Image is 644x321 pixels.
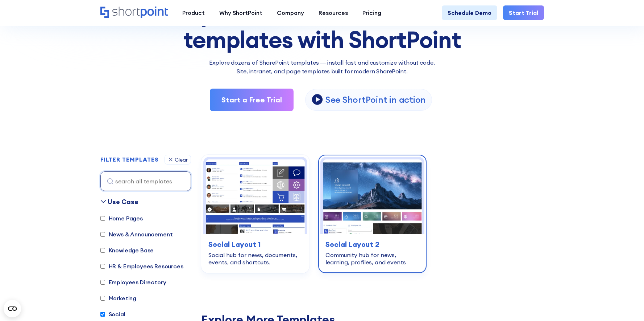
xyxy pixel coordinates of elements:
a: Product [175,5,212,20]
a: SharePoint social intranet template: Social hub for news, documents, events, and shortcuts.Social... [201,155,309,273]
input: Social [100,312,105,317]
a: Why ShortPoint [212,5,270,20]
input: Home Pages [100,216,105,221]
label: Social [100,310,125,318]
input: Marketing [100,296,105,301]
a: Start Trial [503,5,544,20]
input: Knowledge Base [100,248,105,253]
div: Clear [175,157,188,162]
a: Pricing [355,5,389,20]
button: Open CMP widget [4,300,21,317]
a: Schedule Demo [442,5,497,20]
iframe: Chat Widget [608,286,644,321]
div: Pricing [362,8,381,17]
input: HR & Employees Resources [100,264,105,269]
p: See ShortPoint in action [325,94,426,105]
a: Start a Free Trial [210,89,294,111]
img: SharePoint community site: Community hub for news, learning, profiles, and events [323,159,422,234]
a: Resources [311,5,355,20]
label: Marketing [100,294,137,302]
a: Company [270,5,311,20]
div: Community hub for news, learning, profiles, and events [325,251,419,266]
div: Resources [319,8,348,17]
input: search all templates [100,171,191,191]
a: Home [100,7,168,19]
label: Knowledge Base [100,246,154,255]
a: open lightbox [305,89,432,111]
label: News & Announcement [100,230,173,239]
img: SharePoint social intranet template: Social hub for news, documents, events, and shortcuts. [206,159,305,234]
h2: FILTER TEMPLATES [100,157,159,163]
input: Employees Directory [100,280,105,285]
div: Company [277,8,304,17]
label: HR & Employees Resources [100,262,183,271]
div: Product [182,8,205,17]
h3: Social Layout 2 [325,239,419,250]
p: Explore dozens of SharePoint templates — install fast and customize without code. Site, intranet,... [100,58,544,76]
h3: Social Layout 1 [208,239,302,250]
div: Use Case [108,197,138,207]
label: Home Pages [100,214,143,223]
div: Social hub for news, documents, events, and shortcuts. [208,251,302,266]
div: Fully customizable SharePoint templates with ShortPoint [100,1,544,52]
a: SharePoint community site: Community hub for news, learning, profiles, and eventsSocial Layout 2C... [318,155,427,273]
div: Why ShortPoint [219,8,262,17]
input: News & Announcement [100,232,105,237]
label: Employees Directory [100,278,166,287]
